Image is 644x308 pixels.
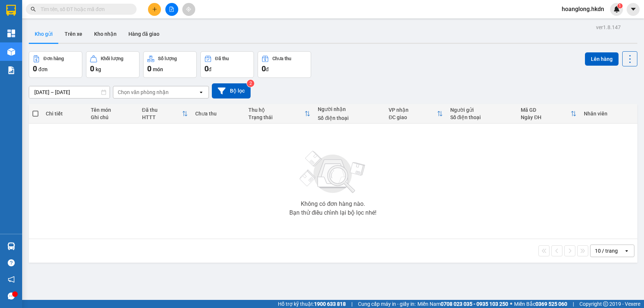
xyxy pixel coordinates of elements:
[7,30,15,37] img: dashboard-icon
[29,86,110,98] input: Select a date range.
[272,56,291,61] div: Chưa thu
[248,114,304,120] div: Trạng thái
[86,51,140,78] button: Khối lượng0kg
[148,3,161,16] button: plus
[8,259,15,266] span: question-circle
[158,56,177,61] div: Số lượng
[584,111,634,117] div: Nhân viên
[143,51,197,78] button: Số lượng0món
[296,146,370,198] img: svg+xml;base64,PHN2ZyBjbGFzcz0ibGlzdC1wbHVnX19zdmciIHhtbG5zPSJodHRwOi8vd3d3LnczLm9yZy8yMDAwL3N2Zy...
[314,301,346,307] strong: 1900 633 818
[624,248,630,254] svg: open
[200,51,254,78] button: Đã thu0đ
[186,7,191,12] span: aim
[7,66,15,74] img: solution-icon
[153,66,163,72] span: món
[198,89,204,95] svg: open
[142,107,182,113] div: Đã thu
[573,300,574,308] span: |
[318,106,381,112] div: Người nhận
[510,302,512,305] span: ⚪️
[535,301,567,307] strong: 0369 525 060
[289,210,376,216] div: Bạn thử điều chỉnh lại bộ lọc nhé!
[627,3,640,16] button: caret-down
[389,114,437,120] div: ĐC giao
[165,3,178,16] button: file-add
[258,51,311,78] button: Chưa thu0đ
[595,247,618,255] div: 10 / trang
[351,300,352,308] span: |
[417,300,508,308] span: Miền Nam
[278,300,346,308] span: Hỗ trợ kỹ thuật:
[521,114,570,120] div: Ngày ĐH
[385,104,446,124] th: Toggle SortBy
[358,300,416,308] span: Cung cấp máy in - giấy in:
[138,104,192,124] th: Toggle SortBy
[152,7,157,12] span: plus
[450,107,514,113] div: Người gửi
[6,5,16,16] img: logo-vxr
[118,89,169,96] div: Chọn văn phòng nhận
[59,25,88,43] button: Trên xe
[31,7,36,12] span: search
[389,107,437,113] div: VP nhận
[596,23,621,31] div: ver 1.8.147
[88,25,123,43] button: Kho nhận
[44,56,64,61] div: Đơn hàng
[514,300,567,308] span: Miền Bắc
[7,48,15,56] img: warehouse-icon
[41,5,128,13] input: Tìm tên, số ĐT hoặc mã đơn
[266,66,269,72] span: đ
[147,64,151,73] span: 0
[248,107,304,113] div: Thu hộ
[209,66,211,72] span: đ
[318,115,381,121] div: Số điện thoại
[617,3,623,8] sup: 1
[91,114,135,120] div: Ghi chú
[90,64,94,73] span: 0
[245,104,314,124] th: Toggle SortBy
[517,104,580,124] th: Toggle SortBy
[8,293,15,300] span: message
[101,56,123,61] div: Khối lượng
[521,107,570,113] div: Mã GD
[182,3,195,16] button: aim
[262,64,266,73] span: 0
[123,25,165,43] button: Hàng đã giao
[29,51,82,78] button: Đơn hàng0đơn
[603,301,608,307] span: copyright
[247,80,254,87] sup: 2
[301,201,365,207] div: Không có đơn hàng nào.
[212,83,251,98] button: Bộ lọc
[195,111,241,117] div: Chưa thu
[46,111,83,117] div: Chi tiết
[33,64,37,73] span: 0
[585,52,619,66] button: Lên hàng
[38,66,48,72] span: đơn
[613,6,620,13] img: icon-new-feature
[450,114,514,120] div: Số điện thoại
[29,25,59,43] button: Kho gửi
[91,107,135,113] div: Tên món
[142,114,182,120] div: HTTT
[556,4,610,14] span: hoanglong.hkdn
[619,3,621,8] span: 1
[96,66,101,72] span: kg
[8,276,15,283] span: notification
[215,56,229,61] div: Đã thu
[204,64,209,73] span: 0
[441,301,508,307] strong: 0708 023 035 - 0935 103 250
[169,7,174,12] span: file-add
[7,242,15,250] img: warehouse-icon
[630,6,637,13] span: caret-down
